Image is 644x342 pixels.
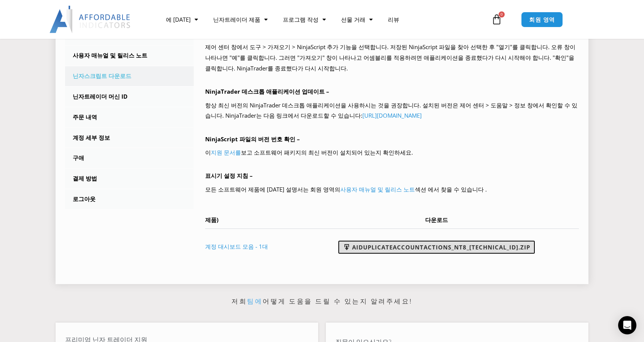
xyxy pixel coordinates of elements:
[231,297,247,305] font: 저희
[65,169,194,189] a: 결제 방법
[333,11,380,28] a: 선물 거래
[213,16,260,23] font: 닌자트레이더 제품
[529,16,555,23] font: 회원 영역
[206,11,275,28] a: 닌자트레이더 제품
[388,16,399,23] font: 리뷰
[283,16,319,23] font: 프로그램 작성
[65,46,194,66] a: 사용자 매뉴얼 및 릴리스 노트
[205,172,253,179] font: 표시기 설정 지침 –
[73,154,84,161] font: 구애
[501,11,503,17] font: 0
[247,297,263,305] a: 팀에
[362,112,422,119] a: [URL][DOMAIN_NAME]
[65,128,194,148] a: 계정 세부 정보
[73,93,128,100] font: 닌자트레이더 머신 ID
[425,216,448,224] font: 다운로드
[65,189,194,209] a: 로그아웃
[73,195,96,203] font: 로그아웃
[211,149,241,156] a: 지원 문서를
[263,297,413,305] font: 어떻게 도움을 드릴 수 있는지 알려주세요!
[65,107,194,127] a: 주문 내역
[241,149,413,156] font: 보고 소프트웨어 패키지의 최신 버전이 설치되어 있는지 확인하세요.
[73,134,110,141] font: 계정 세부 정보
[352,244,530,251] font: AIDuplicateAccountActions_NT8_[TECHNICAL_ID].zip
[205,101,577,120] font: 항상 최신 버전의 NinjaTrader 데스크톱 애플리케이션을 사용하시는 것을 권장합니다. 설치된 버전은 제어 센터 > 도움말 > 정보 창에서 확인할 수 있습니다. Ninja...
[205,43,575,72] font: 제어 센터 창에서 도구 > 가져오기 > NinjaScript 추가 기능을 선택합니다. 저장된 NinjaScript 파일을 찾아 선택한 후 "열기"를 클릭합니다. 오류 창이 나...
[73,72,131,80] font: 닌자스크립트 다운로드
[275,11,333,28] a: 프로그램 작성
[205,135,300,143] font: NinjaScript 파일의 버전 번호 확인 –
[521,12,563,27] a: 회원 영역
[65,87,194,107] a: 닌자트레이더 머신 ID
[205,185,340,193] font: 모든 소프트웨어 제품에 [DATE] 설명서는 회원 영역의
[338,241,535,254] a: AIDuplicateAccountActions_NT8_[TECHNICAL_ID].zip
[205,216,218,224] font: 제품)
[49,6,131,33] img: LogoAI | 저렴한 지표 – NinjaTrader
[341,16,365,23] font: 선물 거래
[65,148,194,168] a: 구애
[205,149,211,156] font: 이
[73,51,147,59] font: 사용자 매뉴얼 및 릴리스 노트
[65,66,194,86] a: 닌자스크립트 다운로드
[73,174,97,182] font: 결제 방법
[158,11,489,28] nav: 메뉴
[480,8,513,30] a: 0
[205,88,329,95] font: NinjaTrader 데스크톱 애플리케이션 업데이트 –
[158,11,206,28] a: 에 [DATE]
[340,185,415,193] a: 사용자 매뉴얼 및 릴리스 노트
[415,185,487,193] font: 섹션 에서 찾을 수 있습니다 .
[618,316,636,334] div: 인터콤 메신저 열기
[73,113,97,121] font: 주문 내역
[380,11,407,28] a: 리뷰
[205,243,268,250] a: 계정 대시보드 모음 - 1대
[166,16,191,23] font: 에 [DATE]
[65,25,194,209] nav: 계정 페이지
